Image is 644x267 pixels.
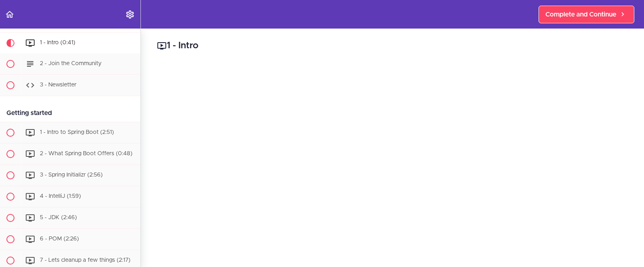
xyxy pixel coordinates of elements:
span: 4 - IntelliJ (1:59) [40,193,81,199]
span: 6 - POM (2:26) [40,236,79,242]
svg: Settings Menu [125,10,135,19]
span: 1 - Intro (0:41) [40,40,75,45]
span: 3 - Spring Initializr (2:56) [40,172,103,178]
span: 7 - Lets cleanup a few things (2:17) [40,257,130,263]
span: 1 - Intro to Spring Boot (2:51) [40,129,114,135]
h2: 1 - Intro [157,39,628,53]
span: Complete and Continue [545,10,616,19]
span: 3 - Newsletter [40,82,76,88]
svg: Back to course curriculum [5,10,14,19]
span: 2 - What Spring Boot Offers (0:48) [40,151,132,156]
span: 5 - JDK (2:46) [40,215,77,220]
span: 2 - Join the Community [40,61,101,66]
a: Complete and Continue [539,6,634,23]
